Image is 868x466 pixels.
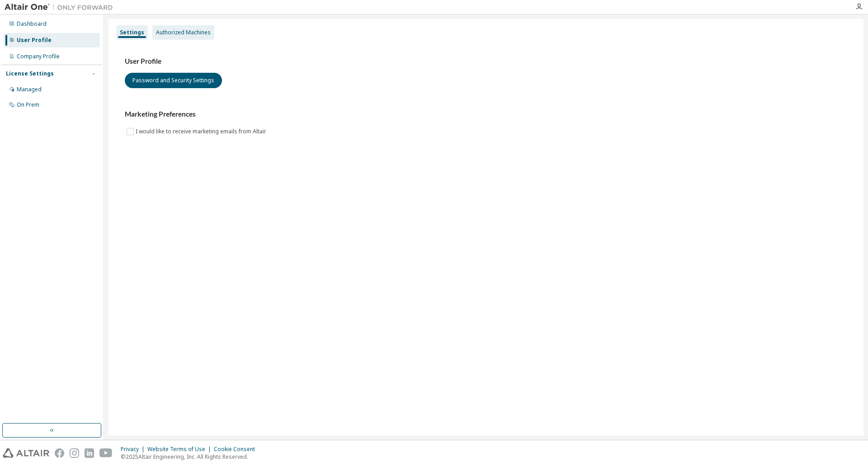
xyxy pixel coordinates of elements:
[5,3,118,12] img: Altair One
[156,29,211,36] div: Authorized Machines
[17,101,39,108] div: On Prem
[99,448,113,458] img: youtube.svg
[17,53,60,60] div: Company Profile
[125,57,847,66] h3: User Profile
[136,126,268,137] label: I would like to receive marketing emails from Altair
[3,448,49,458] img: altair_logo.svg
[17,86,42,93] div: Managed
[125,73,222,88] button: Password and Security Settings
[121,453,260,461] p: © 2025 Altair Engineering, Inc. All Rights Reserved.
[70,448,79,458] img: instagram.svg
[85,448,94,458] img: linkedin.svg
[214,446,260,453] div: Cookie Consent
[121,446,147,453] div: Privacy
[17,37,52,44] div: User Profile
[125,110,847,119] h3: Marketing Preferences
[17,20,47,28] div: Dashboard
[6,70,54,77] div: License Settings
[55,448,64,458] img: facebook.svg
[147,446,214,453] div: Website Terms of Use
[120,29,144,36] div: Settings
